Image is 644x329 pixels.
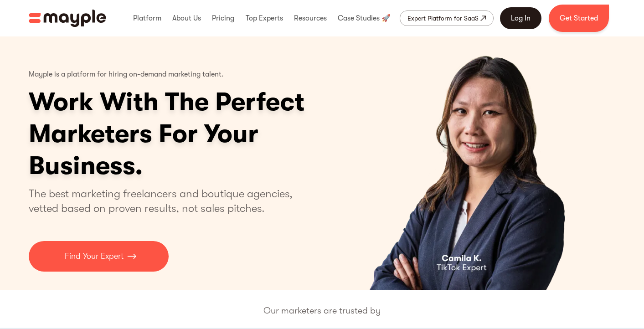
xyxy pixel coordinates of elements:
a: Get Started [549,5,609,32]
a: Expert Platform for SaaS [400,10,494,26]
a: Find Your Expert [29,241,169,272]
div: Expert Platform for SaaS [407,13,479,24]
a: Log In [500,7,541,29]
p: Find Your Expert [65,250,124,262]
img: Mayple logo [29,10,106,27]
h1: Work With The Perfect Marketers For Your Business. [29,86,375,182]
p: The best marketing freelancers and boutique agencies, vetted based on proven results, not sales p... [29,186,304,216]
div: 2 of 4 [331,36,616,290]
div: Pricing [210,4,237,33]
div: Resources [292,4,329,33]
div: About Us [170,4,203,33]
div: Top Experts [243,4,285,33]
div: carousel [331,36,616,290]
a: home [29,10,106,27]
div: Platform [131,4,164,33]
p: Mayple is a platform for hiring on-demand marketing talent. [29,63,224,86]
